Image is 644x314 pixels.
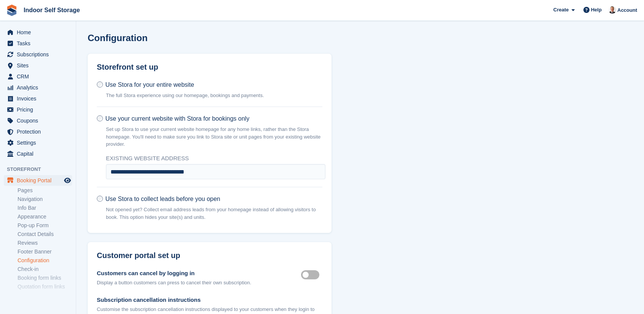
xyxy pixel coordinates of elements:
[18,239,72,247] a: Reviews
[18,266,72,273] a: Check-in
[18,248,72,255] a: Footer Banner
[591,6,602,14] span: Help
[21,4,83,16] a: Indoor Self Storage
[4,60,72,71] a: menu
[4,148,72,159] a: menu
[4,137,72,148] a: menu
[63,176,72,185] a: Preview store
[4,115,72,126] a: menu
[106,92,264,99] p: The full Stora experience using our homepage, bookings and payments.
[301,274,322,275] label: Customer self cancellable
[6,5,18,16] img: stora-icon-8386f47178a22dfd0bd8f6a31ec36ba5ce8667c1dd55bd0f319d3a0aa187defe.svg
[97,296,322,304] div: Subscription cancellation instructions
[97,63,322,72] h2: Storefront set up
[4,82,72,93] a: menu
[7,166,76,173] span: Storefront
[17,60,62,71] span: Sites
[106,206,322,221] p: Not opened yet? Collect email address leads from your homepage instead of allowing visitors to bo...
[106,154,325,163] label: Existing website address
[88,33,147,43] h1: Configuration
[17,27,62,38] span: Home
[18,283,72,290] a: Quotation form links
[18,231,72,238] a: Contact Details
[553,6,569,14] span: Create
[18,222,72,229] a: Pop-up Form
[105,196,220,202] span: Use Stora to collect leads before you open
[4,104,72,115] a: menu
[17,82,62,93] span: Analytics
[97,196,103,202] input: Use Stora to collect leads before you open Not opened yet? Collect email address leads from your ...
[18,196,72,203] a: Navigation
[17,38,62,49] span: Tasks
[97,115,103,121] input: Use your current website with Stora for bookings only Set up Stora to use your current website ho...
[4,71,72,82] a: menu
[97,251,322,260] h2: Customer portal set up
[4,27,72,38] a: menu
[4,175,72,186] a: menu
[97,269,251,278] div: Customers can cancel by logging in
[105,81,194,88] span: Use Stora for your entire website
[18,274,72,282] a: Booking form links
[609,6,616,14] img: Tim Bishop
[106,126,322,148] p: Set up Stora to use your current website homepage for any home links, rather than the Stora homep...
[17,175,62,186] span: Booking Portal
[17,137,62,148] span: Settings
[17,115,62,126] span: Coupons
[4,49,72,60] a: menu
[18,213,72,220] a: Appearance
[97,279,251,287] div: Display a button customers can press to cancel their own subscription.
[17,93,62,104] span: Invoices
[105,115,249,122] span: Use your current website with Stora for bookings only
[4,126,72,137] a: menu
[617,6,637,14] span: Account
[18,187,72,194] a: Pages
[17,49,62,60] span: Subscriptions
[17,148,62,159] span: Capital
[17,126,62,137] span: Protection
[4,38,72,49] a: menu
[17,71,62,82] span: CRM
[18,204,72,212] a: Info Bar
[18,257,72,264] a: Configuration
[97,81,103,88] input: Use Stora for your entire website The full Stora experience using our homepage, bookings and paym...
[4,93,72,104] a: menu
[17,104,62,115] span: Pricing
